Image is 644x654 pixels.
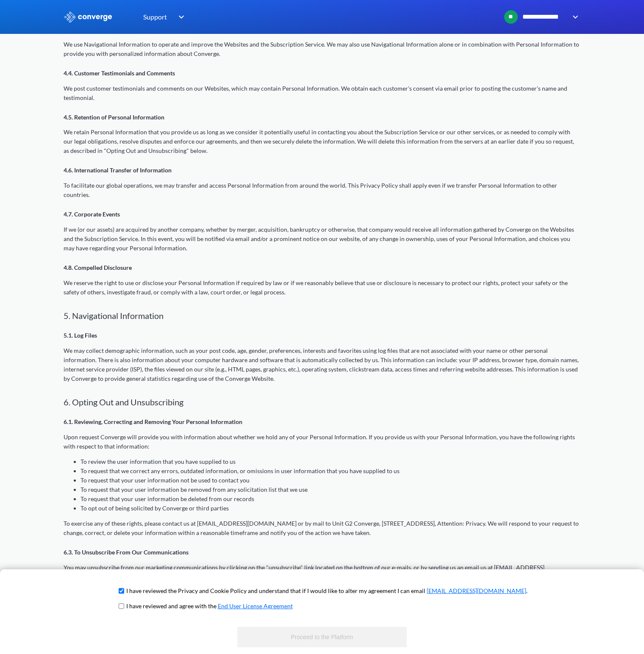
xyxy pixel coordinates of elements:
li: To request that your user information not be used to contact you [80,476,580,485]
p: 6.3. To Unsubscribe From Our Communications [64,548,580,557]
p: We reserve the right to use or disclose your Personal Information if required by law or if we rea... [64,278,580,297]
button: Proceed to the Platform [237,627,407,647]
p: 6.1. Reviewing, Correcting and Removing Your Personal Information [64,417,580,427]
li: To opt out of being solicited by Converge or third parties [80,504,580,513]
span: Support [143,11,167,22]
li: To request that we correct any errors, outdated information, or omissions in user information tha... [80,466,580,476]
p: 4.7. Corporate Events [64,210,580,219]
a: End User License Agreement [218,602,293,610]
p: If we (or our assets) are acquired by another company, whether by merger, acquisition, bankruptcy... [64,225,580,253]
h2: 6. Opting Out and Unsubscribing [64,397,580,407]
img: logo_ewhite.svg [64,11,113,22]
p: 4.6. International Transfer of Information [64,166,580,175]
p: To facilitate our global operations, we may transfer and access Personal Information from around ... [64,181,580,200]
p: I have reviewed and agree with the [126,601,293,611]
p: 4.5. Retention of Personal Information [64,113,580,122]
p: 5.1. Log Files [64,331,580,340]
p: We may collect demographic information, such as your post code, age, gender, preferences, interes... [64,346,580,383]
p: We post customer testimonials and comments on our Websites, which may contain Personal Informatio... [64,84,580,103]
img: downArrow.svg [567,12,580,22]
li: To request that your user information be deleted from our records [80,494,580,504]
h2: 5. Navigational Information [64,310,580,321]
p: 4.8. Compelled Disclosure [64,263,580,272]
p: You may unsubscribe from our marketing communications by clicking on the "unsubscribe" link locat... [64,563,580,582]
p: We retain Personal Information that you provide us as long as we consider it potentially useful i... [64,127,580,155]
li: To request that your user information be removed from any solicitation list that we use [80,485,580,494]
li: To review the user information that you have supplied to us [80,457,580,466]
p: We use Navigational Information to operate and improve the Websites and the Subscription Service.... [64,40,580,58]
p: To exercise any of these rights, please contact us at [EMAIL_ADDRESS][DOMAIN_NAME] or by mail to ... [64,519,580,538]
p: Upon request Converge will provide you with information about whether we hold any of your Persona... [64,432,580,451]
p: I have reviewed the Privacy and Cookie Policy and understand that if I would like to alter my agr... [126,586,527,596]
img: downArrow.svg [173,12,186,22]
a: [EMAIL_ADDRESS][DOMAIN_NAME] [427,587,526,594]
p: 4.4. Customer Testimonials and Comments [64,69,580,78]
